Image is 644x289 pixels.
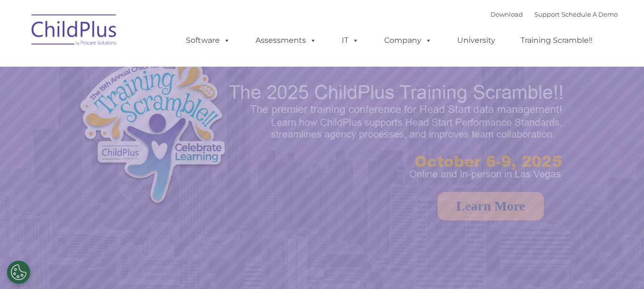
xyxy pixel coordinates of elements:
[491,10,523,18] a: Download
[448,31,505,50] a: University
[246,31,326,50] a: Assessments
[491,10,618,18] font: |
[375,31,441,50] a: Company
[27,8,122,55] img: ChildPlus by Procare Solutions
[438,192,544,220] a: Learn More
[332,31,368,50] a: IT
[511,31,602,50] a: Training Scramble!!
[562,10,618,18] a: Schedule A Demo
[176,31,240,50] a: Software
[534,10,560,18] a: Support
[7,260,31,284] button: Cookies Settings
